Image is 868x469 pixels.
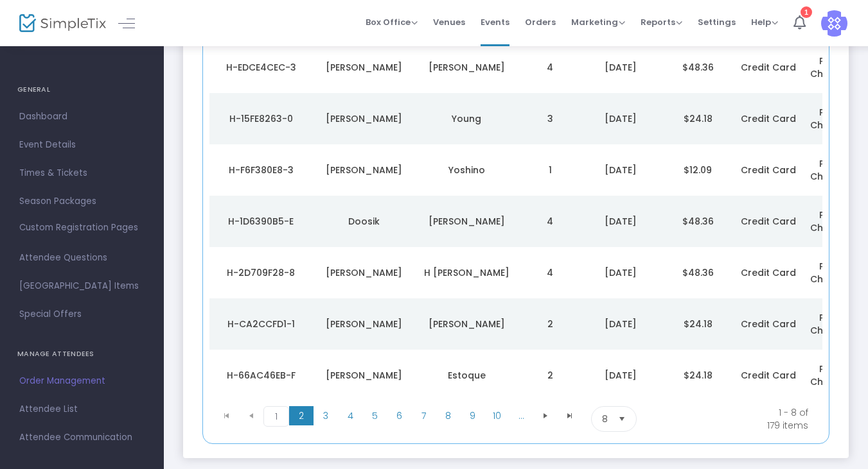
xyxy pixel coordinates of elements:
td: 2 [518,298,582,350]
td: 3 [518,93,582,144]
h4: MANAGE ATTENDEES [17,341,146,367]
div: 10/11/2025 [585,215,656,228]
div: Yoshino [418,164,515,176]
td: $24.18 [659,298,736,350]
span: Go to the next page [540,411,551,421]
button: Select [613,407,631,431]
span: Page 11 [509,406,533,425]
div: 10/11/2025 [585,318,656,330]
div: Mariely [315,369,412,382]
div: Kim [418,215,515,228]
span: Public Checkout [810,311,856,337]
span: Public Checkout [810,260,856,286]
span: Page 10 [484,406,509,425]
div: Doosik [315,215,412,228]
span: Reports [641,16,682,28]
td: 4 [518,196,582,247]
span: Page 4 [338,406,362,425]
span: Times & Tickets [19,165,145,182]
span: Attendee Questions [19,250,145,266]
span: Orders [525,6,556,38]
span: Credit Card [741,61,796,74]
div: H-EDCE4CEC-3 [213,61,309,74]
div: 10/11/2025 [585,369,656,382]
span: Help [751,16,778,28]
div: Daniel [315,112,412,125]
kendo-pager-info: 1 - 8 of 179 items [764,406,808,432]
td: $48.36 [659,247,736,298]
div: 10/11/2025 [585,266,656,279]
td: 4 [518,42,582,93]
div: 10/12/2025 [585,61,656,74]
div: Jolie [315,164,412,176]
div: 10/11/2025 [585,164,656,176]
span: Attendee Communication [19,429,145,446]
td: 1 [518,144,582,196]
span: 8 [602,413,608,425]
span: Event Details [19,137,145,153]
div: 10/11/2025 [585,112,656,125]
span: Public Checkout [810,209,856,234]
span: Page 8 [436,406,460,425]
span: Special Offers [19,306,145,323]
span: Season Packages [19,193,145,210]
span: Credit Card [741,112,796,125]
span: Go to the last page [558,406,582,425]
h4: GENERAL [17,77,146,103]
div: Zachary [315,266,412,279]
div: Debbie [315,318,412,330]
div: Reed [418,318,515,330]
div: Hayes [418,61,515,74]
div: 1 [801,6,812,18]
span: Dashboard [19,108,145,125]
div: Estoque [418,369,515,382]
td: 4 [518,247,582,298]
span: Venues [433,6,465,38]
span: Credit Card [741,164,796,176]
span: Credit Card [741,318,796,330]
div: H Guss [418,266,515,279]
span: Credit Card [741,215,796,228]
span: Order Management [19,373,145,389]
div: H-2D709F28-8 [213,266,309,279]
span: [GEOGRAPHIC_DATA] Items [19,278,145,294]
span: Public Checkout [810,55,856,80]
td: $24.18 [659,350,736,401]
span: Credit Card [741,369,796,382]
span: Page 5 [362,406,387,425]
td: $24.18 [659,93,736,144]
div: H-F6F380E8-3 [213,164,309,176]
span: Settings [698,6,736,38]
span: Attendee List [19,401,145,418]
div: H-66AC46EB-F [213,369,309,382]
span: Marketing [571,16,625,28]
span: Public Checkout [810,362,856,388]
div: H-15FE8263-0 [213,112,309,125]
td: $12.09 [659,144,736,196]
span: Page 1 [263,406,289,427]
div: H-CA2CCFD1-1 [213,318,309,330]
div: H-1D6390B5-E [213,215,309,228]
span: Page 9 [460,406,484,425]
span: Events [481,6,509,38]
span: Page 2 [289,406,314,425]
span: Box Office [366,16,418,28]
span: Page 3 [314,406,338,425]
div: Donna [315,61,412,74]
span: Public Checkout [810,157,856,183]
span: Credit Card [741,266,796,279]
td: $48.36 [659,196,736,247]
span: Public Checkout [810,106,856,132]
td: $48.36 [659,42,736,93]
span: Page 7 [411,406,436,425]
span: Page 6 [387,406,411,425]
span: Go to the last page [565,411,575,421]
span: Custom Registration Pages [19,221,138,234]
span: Go to the next page [533,406,558,425]
div: Young [418,112,515,125]
td: 2 [518,350,582,401]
